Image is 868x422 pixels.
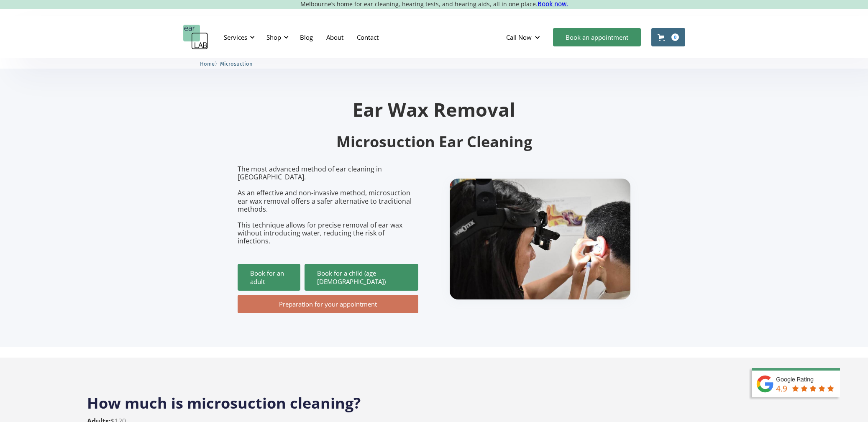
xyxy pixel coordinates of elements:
[261,25,291,50] div: Shop
[499,25,549,50] div: Call Now
[506,33,532,41] div: Call Now
[183,25,208,50] a: home
[266,33,281,41] div: Shop
[238,295,418,313] a: Preparation for your appointment
[553,28,641,46] a: Book an appointment
[450,179,630,299] img: boy getting ear checked.
[238,165,418,246] p: The most advanced method of ear cleaning in [GEOGRAPHIC_DATA]. As an effective and non-invasive m...
[293,25,320,49] a: Blog
[238,264,300,291] a: Book for an adult
[305,264,418,291] a: Book for a child (age [DEMOGRAPHIC_DATA])
[200,61,215,67] span: Home
[219,25,257,50] div: Services
[220,61,253,67] span: Microsuction
[224,33,247,41] div: Services
[200,59,215,67] a: Home
[87,385,781,413] h2: How much is microsuction cleaning?
[320,25,350,49] a: About
[350,25,385,49] a: Contact
[200,59,220,68] li: 〉
[651,28,685,46] a: Open cart
[220,59,253,67] a: Microsuction
[671,33,679,41] div: 0
[238,132,631,152] h2: Microsuction Ear Cleaning
[238,100,631,119] h1: Ear Wax Removal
